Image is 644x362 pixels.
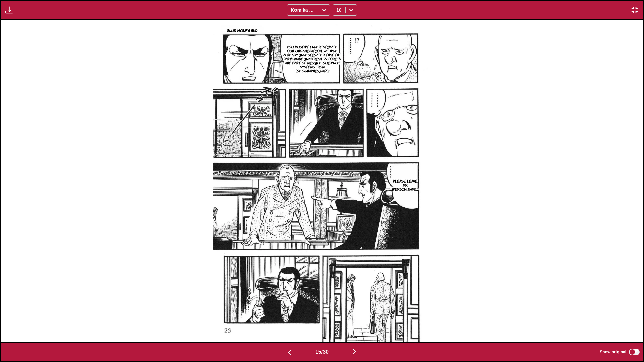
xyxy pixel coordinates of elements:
img: Next page [350,348,358,356]
span: 15 / 30 [315,349,329,355]
p: Please leave, Mr. [PERSON_NAME]! [390,177,421,192]
span: Show original [600,350,626,354]
img: Previous page [286,349,294,357]
img: Manga Panel [213,20,431,342]
p: Blue Wolf's End [226,27,259,34]
img: Download translated images [5,6,13,14]
input: Show original [629,349,640,355]
p: You mustn't underestimate our organization... We have already investigated that the parts made in... [281,43,343,74]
